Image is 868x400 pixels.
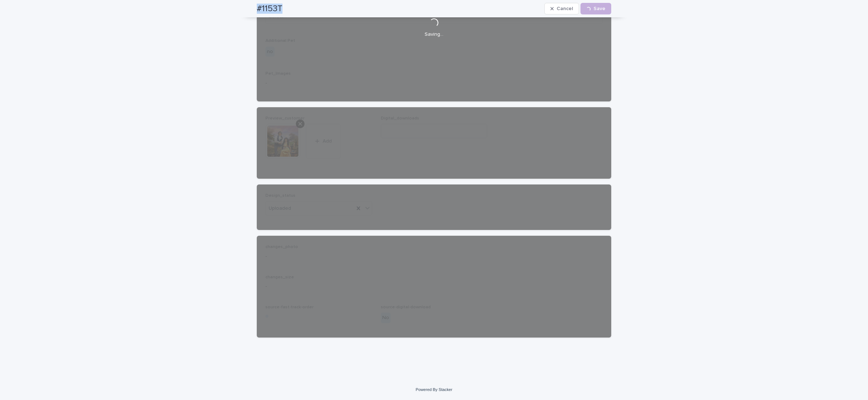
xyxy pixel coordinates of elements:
a: Powered By Stacker [416,387,452,392]
p: Saving… [425,31,443,38]
span: Save [593,6,605,11]
h2: #1153T [257,4,282,14]
span: Cancel [557,6,573,11]
button: Save [580,3,611,14]
button: Cancel [544,3,579,14]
